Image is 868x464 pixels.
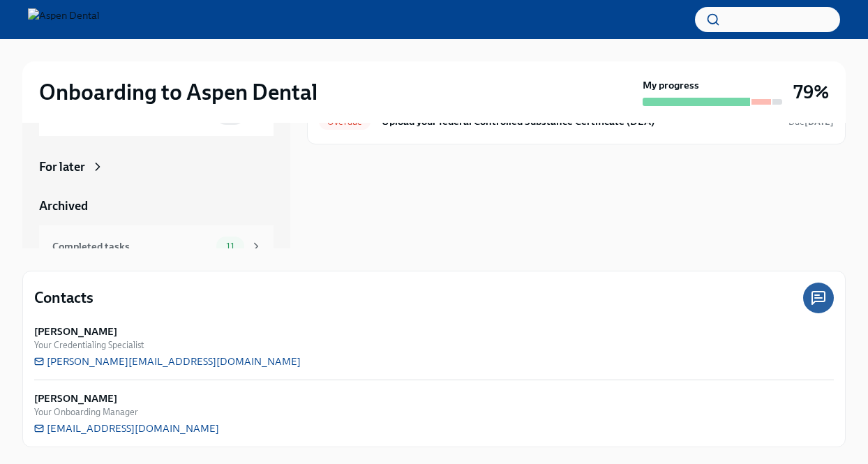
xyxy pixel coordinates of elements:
[34,405,138,419] span: Your Onboarding Manager
[34,287,93,308] h4: Contacts
[793,80,829,105] h3: 79%
[805,117,834,127] strong: [DATE]
[218,241,243,252] span: 11
[788,117,834,127] span: Due
[39,78,317,106] h2: Onboarding to Aspen Dental
[39,158,274,175] a: For later
[52,239,211,254] div: Completed tasks
[34,354,301,368] a: [PERSON_NAME][EMAIL_ADDRESS][DOMAIN_NAME]
[34,338,144,352] span: Your Credentialing Specialist
[34,324,117,338] strong: [PERSON_NAME]
[28,8,100,31] img: Aspen Dental
[34,421,219,435] a: [EMAIL_ADDRESS][DOMAIN_NAME]
[643,78,699,92] strong: My progress
[39,158,85,175] div: For later
[34,391,117,405] strong: [PERSON_NAME]
[39,197,274,214] a: Archived
[39,225,274,267] a: Completed tasks11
